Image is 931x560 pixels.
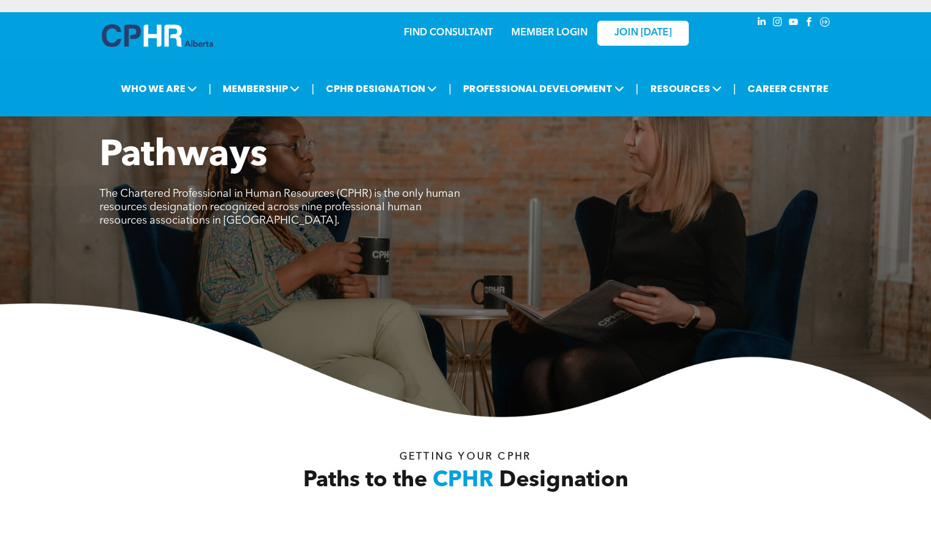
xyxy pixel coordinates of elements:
[99,138,267,174] span: Pathways
[99,188,460,226] span: The Chartered Professional in Human Resources (CPHR) is the only human resources designation reco...
[636,76,639,101] li: |
[771,15,784,32] a: instagram
[102,24,213,47] img: A blue and white logo for cp alberta
[499,470,628,492] span: Designation
[614,27,672,39] span: JOIN [DATE]
[303,470,427,492] span: Paths to the
[744,77,832,100] a: CAREER CENTRE
[802,15,816,32] a: facebook
[459,77,628,100] span: PROFESSIONAL DEVELOPMENT
[448,76,451,101] li: |
[511,28,588,38] a: MEMBER LOGIN
[647,77,725,100] span: RESOURCES
[400,452,531,462] span: Getting your Cphr
[311,76,314,101] li: |
[818,15,832,32] a: Social network
[755,15,768,32] a: linkedin
[597,21,689,46] a: JOIN [DATE]
[322,77,440,100] span: CPHR DESIGNATION
[404,28,493,38] a: FIND CONSULTANT
[433,470,494,492] span: CPHR
[209,76,212,101] li: |
[733,76,736,101] li: |
[219,77,303,100] span: MEMBERSHIP
[117,77,201,100] span: WHO WE ARE
[786,15,800,32] a: youtube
